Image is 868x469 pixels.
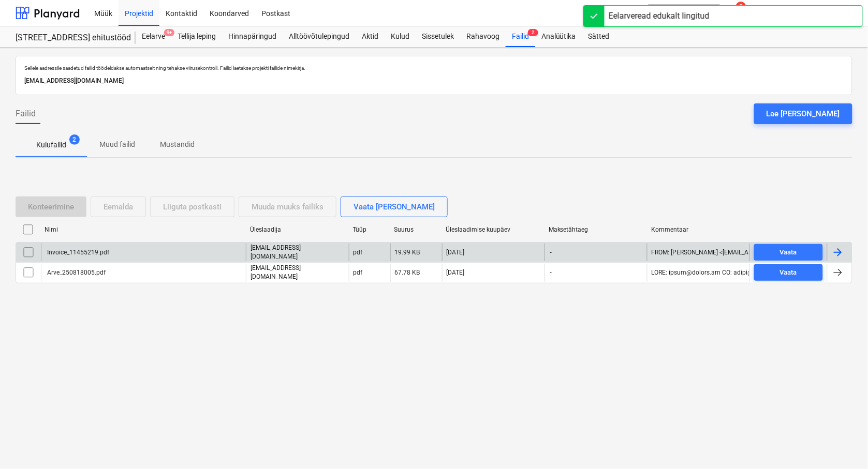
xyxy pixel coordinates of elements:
div: [DATE] [447,269,465,276]
span: 9+ [164,29,174,36]
div: 67.78 KB [395,269,420,276]
div: Vaata [780,247,797,259]
div: Failid [506,26,535,47]
div: pdf [354,249,363,256]
p: Muud failid [99,139,135,150]
div: pdf [354,269,363,276]
div: Eelarve [136,26,171,47]
button: Vaata [PERSON_NAME] [341,196,448,217]
a: Hinnapäringud [222,26,283,47]
a: Tellija leping [171,26,222,47]
div: Arve_250818005.pdf [46,269,106,276]
a: Sissetulek [416,26,460,47]
div: Maksetähtaeg [549,226,643,233]
div: Lae [PERSON_NAME] [767,107,840,120]
button: Vaata [754,244,823,261]
a: Eelarve9+ [136,26,171,47]
div: [STREET_ADDRESS] ehitustööd [16,33,123,43]
span: - [549,248,553,257]
div: 19.99 KB [395,249,420,256]
div: Üleslaadija [250,226,345,233]
a: Aktid [356,26,385,47]
button: Vaata [754,264,823,281]
div: Kommentaar [652,226,746,233]
span: Failid [16,108,36,120]
p: [EMAIL_ADDRESS][DOMAIN_NAME] [24,75,844,86]
div: Tüüp [353,226,386,233]
button: Lae [PERSON_NAME] [754,103,852,124]
p: [EMAIL_ADDRESS][DOMAIN_NAME] [251,244,344,261]
iframe: Chat Widget [816,419,868,469]
span: - [549,268,553,277]
a: Alltöövõtulepingud [283,26,356,47]
div: Vaata [780,267,797,279]
a: Failid2 [506,26,535,47]
div: Vaata [PERSON_NAME] [354,200,435,214]
p: [EMAIL_ADDRESS][DOMAIN_NAME] [251,264,344,281]
a: Rahavoog [460,26,506,47]
span: 2 [69,134,80,145]
span: 2 [528,29,538,36]
div: [DATE] [447,249,465,256]
a: Sätted [582,26,616,47]
a: Analüütika [535,26,582,47]
div: Üleslaadimise kuupäev [446,226,541,233]
p: Sellele aadressile saadetud failid töödeldakse automaatselt ning tehakse viirusekontroll. Failid ... [24,65,844,71]
p: Mustandid [160,139,195,150]
div: Invoice_11455219.pdf [46,249,109,256]
a: Kulud [385,26,416,47]
div: Nimi [45,226,242,233]
div: Suurus [394,226,438,233]
p: Kulufailid [36,140,66,150]
div: Eelarveread edukalt lingitud [609,10,710,22]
